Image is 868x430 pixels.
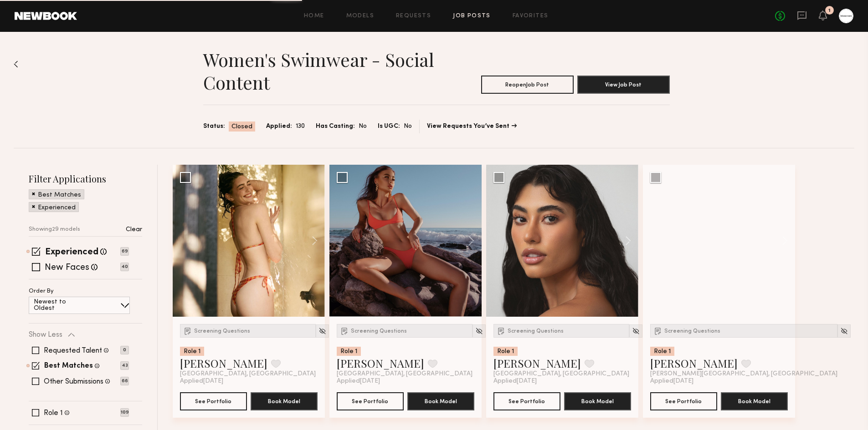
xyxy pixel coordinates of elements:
[351,329,407,334] span: Screening Questions
[337,370,473,378] span: [GEOGRAPHIC_DATA], [GEOGRAPHIC_DATA]
[180,347,204,356] div: Role 1
[34,299,88,312] p: Newest to Oldest
[346,13,374,19] a: Models
[38,192,81,198] p: Best Matches
[650,370,837,378] span: [PERSON_NAME][GEOGRAPHIC_DATA], [GEOGRAPHIC_DATA]
[304,13,324,19] a: Home
[44,363,93,370] label: Best Matches
[251,392,318,410] button: Book Model
[337,347,361,356] div: Role 1
[203,121,225,132] span: Status:
[493,347,518,356] div: Role 1
[120,408,129,417] p: 109
[120,361,129,370] p: 43
[493,356,581,370] a: [PERSON_NAME]
[180,378,318,385] div: Applied [DATE]
[337,378,474,385] div: Applied [DATE]
[120,346,129,354] p: 0
[337,356,424,370] a: [PERSON_NAME]
[29,172,142,185] h2: Filter Applications
[396,13,431,19] a: Requests
[29,227,80,233] p: Showing 29 models
[29,288,54,294] p: Order By
[203,48,437,94] h1: Women's Swimwear - Social Content
[650,392,717,410] button: See Portfolio
[44,410,63,417] label: Role 1
[475,327,483,335] img: Unhide Model
[126,227,142,233] p: Clear
[120,247,129,256] p: 69
[38,205,76,211] p: Experienced
[180,392,247,410] button: See Portfolio
[497,326,506,335] img: Submission Icon
[44,378,103,385] label: Other Submissions
[493,370,629,378] span: [GEOGRAPHIC_DATA], [GEOGRAPHIC_DATA]
[564,397,631,405] a: Book Model
[664,329,720,334] span: Screening Questions
[840,327,848,335] img: Unhide Model
[453,13,491,19] a: Job Posts
[180,370,316,378] span: [GEOGRAPHIC_DATA], [GEOGRAPHIC_DATA]
[493,378,631,385] div: Applied [DATE]
[564,392,631,410] button: Book Model
[120,263,129,271] p: 40
[183,326,192,335] img: Submission Icon
[44,347,102,354] label: Requested Talent
[407,397,474,405] a: Book Model
[481,76,574,94] button: ReopenJob Post
[650,378,788,385] div: Applied [DATE]
[29,331,62,339] p: Show Less
[318,327,326,335] img: Unhide Model
[316,121,355,132] span: Has Casting:
[632,327,640,335] img: Unhide Model
[721,397,788,405] a: Book Model
[404,121,412,132] span: No
[493,392,560,410] button: See Portfolio
[650,356,738,370] a: [PERSON_NAME]
[120,377,129,385] p: 66
[45,263,89,273] label: New Faces
[340,326,349,335] img: Submission Icon
[650,347,674,356] div: Role 1
[378,121,400,132] span: Is UGC:
[296,121,305,132] span: 130
[14,61,18,68] img: Back to previous page
[508,329,564,334] span: Screening Questions
[180,356,267,370] a: [PERSON_NAME]
[653,326,663,335] img: Submission Icon
[427,123,517,130] a: View Requests You’ve Sent
[194,329,250,334] span: Screening Questions
[231,122,252,132] span: Closed
[45,248,98,257] label: Experienced
[577,76,670,94] button: View Job Post
[513,13,549,19] a: Favorites
[337,392,404,410] button: See Portfolio
[407,392,474,410] button: Book Model
[359,121,367,132] span: No
[266,121,292,132] span: Applied:
[828,8,831,13] div: 1
[721,392,788,410] button: Book Model
[251,397,318,405] a: Book Model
